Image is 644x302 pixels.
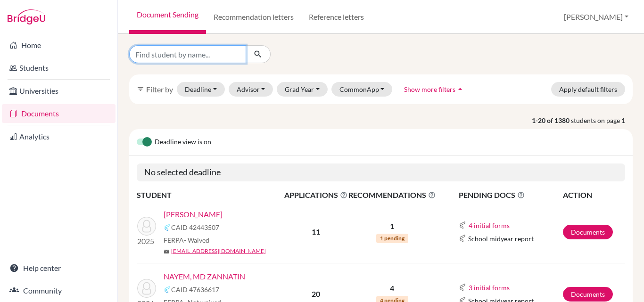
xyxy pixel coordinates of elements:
[129,45,246,63] input: Find student by name...
[376,234,408,243] span: 1 pending
[2,104,116,123] a: Documents
[164,235,209,245] span: FERPA
[459,189,562,201] span: PENDING DOCS
[164,224,171,231] img: Common App logo
[277,82,328,97] button: Grad Year
[396,82,473,97] button: Show more filtersarrow_drop_up
[532,115,571,125] strong: 1-20 of 1380
[137,85,144,93] i: filter_list
[8,9,45,24] img: Bridge-U
[2,58,116,77] a: Students
[155,137,211,148] span: Deadline view is on
[2,82,116,100] a: Universities
[137,163,625,181] h5: No selected deadline
[551,82,625,97] button: Apply default filters
[560,8,633,26] button: [PERSON_NAME]
[137,236,156,247] p: 2025
[455,84,465,94] i: arrow_drop_up
[404,85,455,93] span: Show more filters
[348,220,436,232] p: 1
[563,225,613,239] a: Documents
[2,127,116,146] a: Analytics
[171,222,219,232] span: CAID 42443507
[331,82,393,97] button: CommonApp
[146,85,173,94] span: Filter by
[164,209,223,220] a: [PERSON_NAME]
[468,220,510,231] button: 4 initial forms
[348,283,436,294] p: 4
[284,189,347,201] span: APPLICATIONS
[459,235,466,242] img: Common App logo
[137,279,156,298] img: NAYEM, MD ZANNATIN
[2,36,116,55] a: Home
[137,189,284,201] th: STUDENT
[164,249,169,254] span: mail
[348,189,436,201] span: RECOMMENDATIONS
[2,281,116,300] a: Community
[312,227,320,236] b: 11
[177,82,225,97] button: Deadline
[459,221,466,229] img: Common App logo
[229,82,273,97] button: Advisor
[571,115,633,125] span: students on page 1
[164,271,245,282] a: NAYEM, MD ZANNATIN
[563,287,613,302] a: Documents
[562,189,625,201] th: ACTION
[2,259,116,278] a: Help center
[184,236,209,244] span: - Waived
[468,282,510,293] button: 3 initial forms
[171,285,219,294] span: CAID 47636617
[312,289,320,298] b: 20
[171,247,266,255] a: [EMAIL_ADDRESS][DOMAIN_NAME]
[468,234,534,244] span: School midyear report
[459,284,466,291] img: Common App logo
[137,217,156,236] img: RAHMAN, MORSHEDUR
[164,286,171,294] img: Common App logo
